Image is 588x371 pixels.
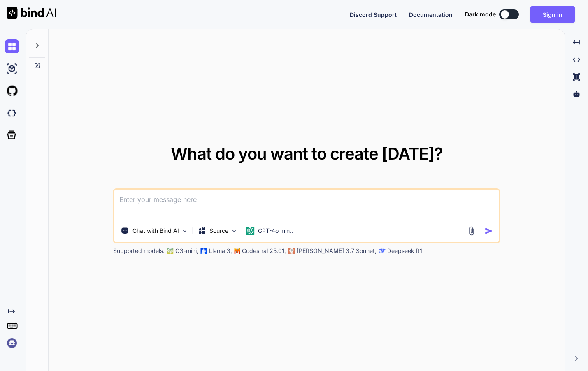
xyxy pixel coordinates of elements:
[258,227,293,235] p: GPT-4o min..
[485,227,493,235] img: icon
[5,62,19,76] img: ai-studio
[7,7,56,19] img: Bind AI
[181,227,188,234] img: Pick Tools
[242,247,286,255] p: Codestral 25.01,
[288,248,295,254] img: claude
[167,248,174,254] img: GPT-4
[5,336,19,350] img: signin
[231,227,238,234] img: Pick Models
[297,247,377,255] p: [PERSON_NAME] 3.7 Sonnet,
[175,247,198,255] p: O3-mini,
[530,6,575,23] button: Sign in
[465,10,496,19] span: Dark mode
[5,106,19,120] img: darkCloudIdeIcon
[409,11,453,18] span: Documentation
[467,226,476,236] img: attachment
[235,248,240,254] img: Mistral-AI
[5,84,19,98] img: githubLight
[350,10,397,19] button: Discord Support
[209,247,232,255] p: Llama 3,
[209,227,228,235] p: Source
[201,248,207,254] img: Llama2
[350,11,397,18] span: Discord Support
[246,227,255,235] img: GPT-4o mini
[409,10,453,19] button: Documentation
[113,247,165,255] p: Supported models:
[132,227,179,235] p: Chat with Bind AI
[387,247,422,255] p: Deepseek R1
[171,144,443,164] span: What do you want to create [DATE]?
[379,248,386,254] img: claude
[5,39,19,53] img: chat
